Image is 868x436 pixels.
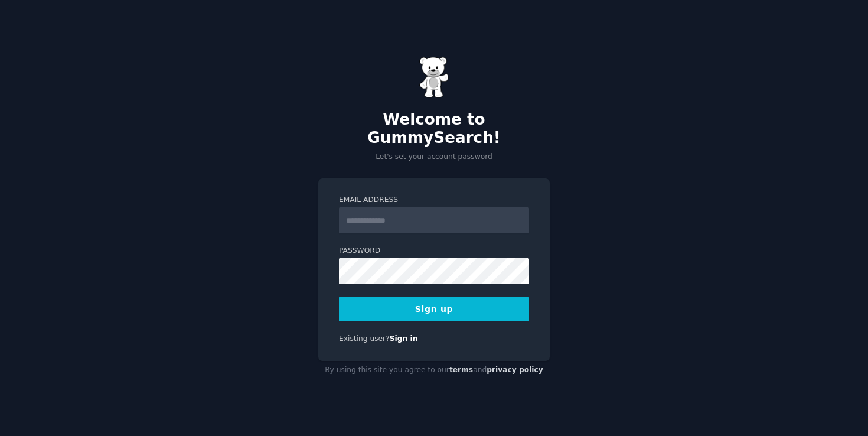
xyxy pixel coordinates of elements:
p: Let's set your account password [318,152,550,162]
a: Sign in [390,334,418,343]
a: terms [449,366,473,374]
a: privacy policy [487,366,543,374]
h2: Welcome to GummySearch! [318,110,550,148]
span: Existing user? [339,334,390,343]
img: Gummy Bear [419,57,449,98]
button: Sign up [339,297,529,321]
label: Email Address [339,195,529,206]
div: By using this site you agree to our and [318,361,550,380]
label: Password [339,246,529,256]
